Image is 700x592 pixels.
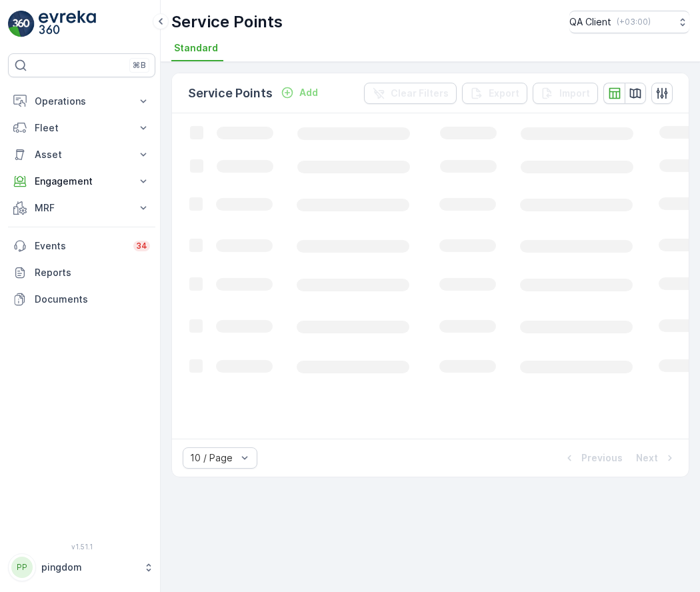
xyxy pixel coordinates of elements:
p: Export [489,87,519,100]
button: Operations [8,88,155,115]
div: PP [11,557,33,578]
p: 34 [136,241,147,251]
a: Reports [8,259,155,286]
button: Clear Filters [364,83,457,104]
p: Service Points [171,11,283,33]
p: Clear Filters [391,87,449,100]
img: logo_light-DOdMpM7g.png [39,11,96,37]
button: QA Client(+03:00) [569,11,689,33]
p: Previous [581,451,623,465]
button: Engagement [8,168,155,195]
button: Asset [8,141,155,168]
p: pingdom [41,561,137,574]
p: Asset [35,148,129,161]
p: ⌘B [133,60,146,71]
p: Service Points [188,84,273,103]
p: Operations [35,95,129,108]
button: Add [275,85,323,101]
button: Fleet [8,115,155,141]
p: Import [559,87,590,100]
p: Fleet [35,121,129,135]
p: Next [636,451,658,465]
p: QA Client [569,15,611,29]
p: Documents [35,293,150,306]
span: v 1.51.1 [8,543,155,551]
button: Previous [561,450,624,466]
a: Events34 [8,233,155,259]
button: Next [635,450,678,466]
button: PPpingdom [8,553,155,581]
p: Add [299,86,318,99]
p: Events [35,239,125,253]
img: logo [8,11,35,37]
button: Export [462,83,527,104]
button: MRF [8,195,155,221]
button: Import [533,83,598,104]
a: Documents [8,286,155,313]
p: Engagement [35,175,129,188]
p: ( +03:00 ) [617,17,651,27]
p: Reports [35,266,150,279]
span: Standard [174,41,218,55]
p: MRF [35,201,129,215]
